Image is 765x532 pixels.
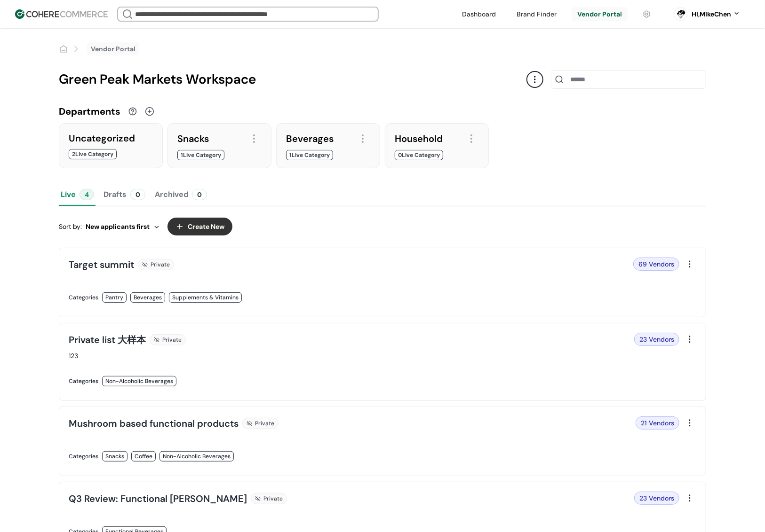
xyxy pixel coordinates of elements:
div: 123 [69,352,377,360]
div: 69 Vendors [633,258,679,271]
img: Cohere Logo [15,9,108,19]
button: Drafts [102,183,147,206]
div: 4 [80,189,94,200]
div: Hi, MikeChen [692,9,731,19]
button: Archived [153,183,209,206]
button: Create New [167,218,232,235]
div: 0 [130,189,145,200]
div: 0 [192,189,207,200]
button: Hi,MikeChen [692,9,741,19]
div: 23 Vendors [634,492,679,505]
button: Live [59,183,96,206]
div: Sort by: [59,222,160,232]
span: New applicants first [86,222,150,232]
div: 23 Vendors [634,333,679,346]
a: Vendor Portal [91,44,135,54]
div: 21 Vendors [636,416,679,430]
div: Departments [59,104,120,118]
div: Green Peak Markets Workspace [59,70,526,89]
svg: 0 percent [674,7,688,21]
nav: breadcrumb [59,42,139,55]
